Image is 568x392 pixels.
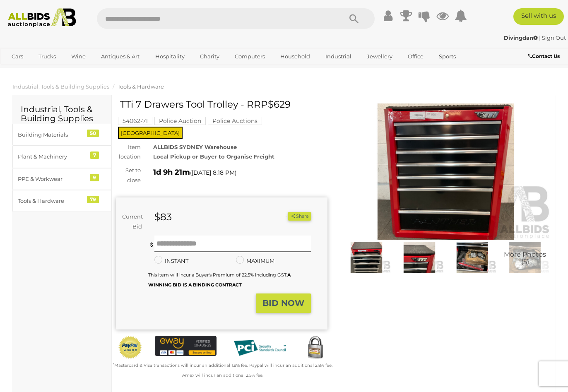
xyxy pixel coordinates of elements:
span: [DATE] 8:18 PM [192,169,235,176]
a: 54062-71 [118,118,152,124]
a: Industrial [320,50,357,63]
img: PCI DSS compliant [229,336,291,360]
img: TTi 7 Drawers Tool Trolley - RRP$629 [340,103,551,240]
small: Mastercard & Visa transactions will incur an additional 1.9% fee. Paypal will incur an additional... [113,363,332,378]
b: A WINNING BID IS A BINDING CONTRACT [148,272,291,287]
div: Tools & Hardware [18,196,86,206]
strong: Local Pickup or Buyer to Organise Freight [153,153,274,160]
a: More Photos(5) [501,242,549,273]
a: Divingdan [504,34,539,41]
strong: Divingdan [504,34,538,41]
div: 7 [90,152,99,159]
strong: 1d 9h 21m [153,168,190,177]
a: Jewellery [361,50,398,63]
a: Sign Out [542,34,566,41]
strong: BID NOW [262,298,304,308]
a: Police Auctions [208,118,262,124]
div: 79 [87,196,99,203]
strong: $83 [154,211,172,223]
b: Contact Us [528,53,560,59]
span: [GEOGRAPHIC_DATA] [118,127,183,139]
a: Charity [195,50,225,63]
small: This Item will incur a Buyer's Premium of 22.5% including GST. [148,272,291,287]
div: Building Materials [18,130,86,139]
a: Industrial, Tools & Building Supplies [12,83,109,90]
a: Antiques & Art [96,50,145,63]
div: Item location [110,142,147,162]
h1: TTi 7 Drawers Tool Trolley - RRP$629 [120,99,325,110]
a: Household [275,50,315,63]
img: TTi 7 Drawers Tool Trolley - RRP$629 [501,242,549,273]
a: Police Auction [154,118,206,124]
img: TTi 7 Drawers Tool Trolley - RRP$629 [342,242,391,273]
img: Allbids.com.au [4,8,80,27]
a: PPE & Workwear 9 [12,168,111,190]
mark: Police Auctions [208,117,262,125]
mark: Police Auction [154,117,206,125]
span: More Photos (5) [504,251,546,265]
label: INSTANT [154,256,188,266]
button: Search [333,8,375,29]
a: Contact Us [528,52,562,61]
img: Secured by Rapid SSL [303,336,327,360]
button: BID NOW [256,293,311,313]
div: Plant & Machinery [18,152,86,161]
a: Plant & Machinery 7 [12,146,111,168]
div: Set to close [110,166,147,185]
span: ( ) [190,169,236,176]
a: Computers [229,50,270,63]
a: Wine [66,50,91,63]
div: 9 [90,174,99,181]
strong: ALLBIDS SYDNEY Warehouse [153,144,237,150]
a: Tools & Hardware [118,83,164,90]
a: Office [402,50,429,63]
a: Cars [6,50,29,63]
a: Sell with us [513,8,564,25]
h2: Industrial, Tools & Building Supplies [21,105,103,123]
img: eWAY Payment Gateway [155,336,217,356]
a: Hospitality [150,50,190,63]
div: PPE & Workwear [18,174,86,184]
div: 50 [87,130,99,137]
img: Official PayPal Seal [118,336,142,360]
mark: 54062-71 [118,117,152,125]
a: Tools & Hardware 79 [12,190,111,212]
img: TTi 7 Drawers Tool Trolley - RRP$629 [395,242,444,273]
a: Sports [433,50,461,63]
div: Current Bid [116,212,148,231]
label: MAXIMUM [236,256,274,266]
span: | [539,34,541,41]
a: Trucks [33,50,61,63]
img: TTi 7 Drawers Tool Trolley - RRP$629 [448,242,497,273]
li: Unwatch this item [279,212,287,221]
a: Building Materials 50 [12,124,111,146]
button: Share [288,212,311,221]
a: [GEOGRAPHIC_DATA] [6,63,76,77]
